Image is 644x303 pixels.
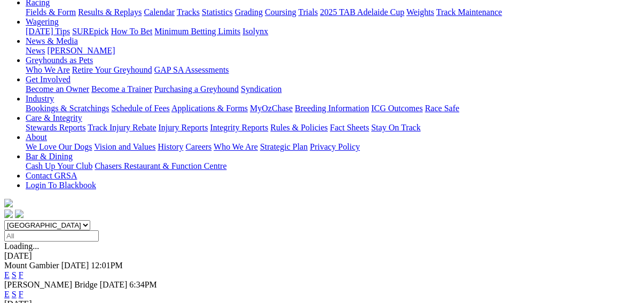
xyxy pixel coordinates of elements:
a: Syndication [241,84,281,94]
a: Bookings & Scratchings [26,104,109,113]
div: About [26,142,640,152]
a: Get Involved [26,75,70,84]
a: Track Maintenance [436,7,502,17]
a: News & Media [26,36,78,45]
span: [PERSON_NAME] Bridge [4,280,98,289]
a: Strategic Plan [260,142,308,151]
a: Tracks [177,7,200,17]
a: F [19,270,23,279]
a: Careers [185,142,211,151]
a: Who We Are [214,142,258,151]
span: 6:34PM [129,280,157,289]
a: Wagering [26,17,59,26]
div: Industry [26,104,640,113]
a: Contact GRSA [26,171,77,180]
div: Racing [26,7,640,17]
img: facebook.svg [4,209,13,218]
a: ICG Outcomes [371,104,422,113]
a: How To Bet [111,27,153,36]
a: Rules & Policies [270,123,328,132]
a: Become an Owner [26,84,89,94]
a: Fields & Form [26,7,76,17]
a: Track Injury Rebate [88,123,156,132]
a: E [4,270,10,279]
a: Become a Trainer [91,84,152,94]
a: S [12,270,17,279]
a: 2025 TAB Adelaide Cup [320,7,404,17]
a: Weights [406,7,434,17]
div: News & Media [26,46,640,56]
a: Vision and Values [94,142,155,151]
a: We Love Our Dogs [26,142,92,151]
img: twitter.svg [15,209,23,218]
span: Loading... [4,242,39,251]
a: Coursing [265,7,296,17]
a: Trials [298,7,318,17]
a: F [19,290,23,299]
a: Chasers Restaurant & Function Centre [95,161,226,170]
a: S [12,290,17,299]
div: [DATE] [4,251,640,261]
a: Stay On Track [371,123,420,132]
div: Care & Integrity [26,123,640,133]
div: Wagering [26,27,640,36]
a: Race Safe [425,104,459,113]
a: Schedule of Fees [111,104,169,113]
div: Greyhounds as Pets [26,65,640,75]
a: Calendar [144,7,175,17]
a: About [26,133,47,142]
a: [PERSON_NAME] [47,46,115,55]
span: Mount Gambier [4,261,59,270]
a: Bar & Dining [26,152,73,161]
div: Get Involved [26,84,640,94]
a: History [158,142,183,151]
span: [DATE] [61,261,89,270]
a: Greyhounds as Pets [26,56,93,65]
a: News [26,46,45,55]
a: GAP SA Assessments [154,65,229,74]
span: [DATE] [100,280,128,289]
span: 12:01PM [91,261,123,270]
a: Breeding Information [295,104,369,113]
a: Care & Integrity [26,113,82,122]
a: [DATE] Tips [26,27,70,36]
a: Purchasing a Greyhound [154,84,239,94]
a: Integrity Reports [210,123,268,132]
a: Results & Replays [78,7,142,17]
a: Who We Are [26,65,70,74]
a: SUREpick [72,27,108,36]
a: Login To Blackbook [26,181,96,190]
div: Bar & Dining [26,161,640,171]
img: logo-grsa-white.png [4,199,13,207]
a: MyOzChase [250,104,293,113]
a: Isolynx [242,27,268,36]
a: Grading [235,7,263,17]
a: Stewards Reports [26,123,85,132]
a: Statistics [202,7,233,17]
a: Privacy Policy [310,142,360,151]
a: Retire Your Greyhound [72,65,152,74]
a: Minimum Betting Limits [154,27,240,36]
a: Applications & Forms [171,104,248,113]
a: E [4,290,10,299]
input: Select date [4,230,99,242]
a: Industry [26,94,54,103]
a: Injury Reports [158,123,208,132]
a: Cash Up Your Club [26,161,92,170]
a: Fact Sheets [330,123,369,132]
